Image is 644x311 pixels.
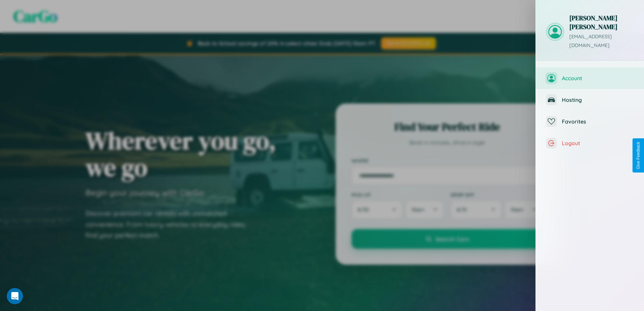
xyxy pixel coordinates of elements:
p: [EMAIL_ADDRESS][DOMAIN_NAME] [569,32,634,50]
span: Favorites [562,118,634,125]
button: Account [536,67,644,89]
span: Hosting [562,96,634,103]
span: Logout [562,140,634,147]
button: Logout [536,132,644,154]
button: Hosting [536,89,644,111]
span: Account [562,75,634,82]
button: Favorites [536,111,644,132]
h3: [PERSON_NAME] [PERSON_NAME] [569,14,634,31]
div: Give Feedback [636,142,641,169]
div: Open Intercom Messenger [7,288,23,304]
